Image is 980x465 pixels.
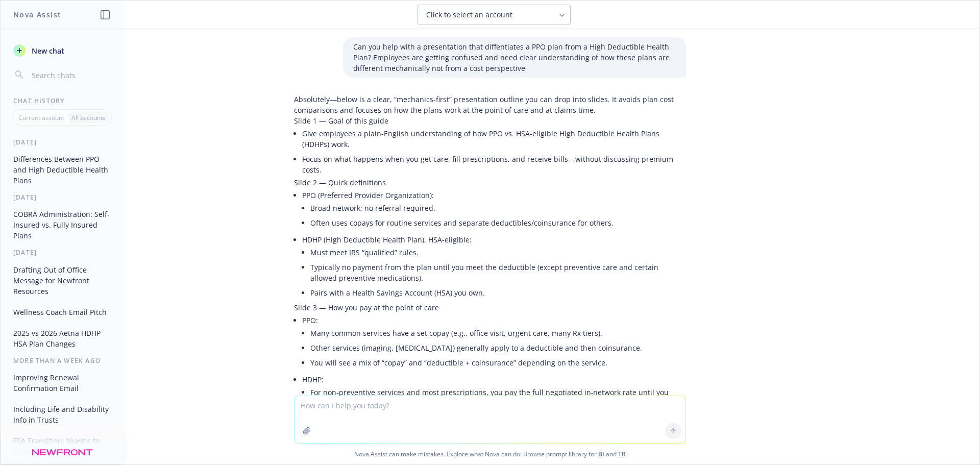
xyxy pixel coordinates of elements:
button: Wellness Coach Email Pitch [9,304,115,321]
span: Nova Assist can make mistakes. Explore what Nova can do: Browse prompt library for and [5,444,975,464]
div: [DATE] [1,193,123,202]
button: Improving Renewal Confirmation Email [9,369,115,397]
li: You will see a mix of “copay” and “deductible + coinsurance” depending on the service. [310,355,686,370]
p: Can you help with a presentation that diffentiates a PPO plan from a High Deductible Health Plan?... [353,41,676,74]
li: Pairs with a Health Savings Account (HSA) you own. [310,285,686,300]
p: Slide 3 — How you pay at the point of care [294,302,686,313]
a: BI [598,450,604,458]
button: Drafting Out of Office Message for Newfront Resources [9,261,115,300]
div: More than a week ago [1,356,123,365]
li: Typically no payment from the plan until you meet the deductible (except preventive care and cert... [310,260,686,285]
li: HDHP: [302,372,686,463]
p: All accounts [71,113,106,122]
div: [DATE] [1,248,123,257]
li: PPO (Preferred Provider Organization): [302,188,686,232]
p: Slide 2 — Quick definitions [294,177,686,188]
span: Click to select an account [426,10,512,20]
button: New chat [9,41,115,60]
li: Many common services have a set copay (e.g., office visit, urgent care, many Rx tiers). [310,326,686,340]
li: PPO: [302,313,686,372]
li: HDHP (High Deductible Health Plan), HSA‑eligible: [302,232,686,302]
li: Focus on what happens when you get care, fill prescriptions, and receive bills—without discussing... [302,152,686,177]
li: Broad network; no referral required. [310,201,686,215]
button: 2025 vs 2026 Aetna HDHP HSA Plan Changes [9,325,115,352]
p: Absolutely—below is a clear, “mechanics-first” presentation outline you can drop into slides. It ... [294,94,686,115]
li: For non‑preventive services and most prescriptions, you pay the full negotiated in‑network rate u... [310,385,686,410]
div: [DATE] [1,138,123,146]
p: Slide 1 — Goal of this guide [294,115,686,126]
li: Must meet IRS “qualified” rules. [310,245,686,260]
li: Other services (imaging, [MEDICAL_DATA]) generally apply to a deductible and then coinsurance. [310,340,686,355]
button: Differences Between PPO and High Deductible Health Plans [9,151,115,189]
p: Current account [18,113,64,122]
button: COBRA Administration: Self-Insured vs. Fully Insured Plans [9,206,115,244]
button: Including Life and Disability Info in Trusts [9,401,115,428]
li: Give employees a plain-English understanding of how PPO vs. HSA‑eligible High Deductible Health P... [302,126,686,152]
input: Search chats [30,68,111,82]
a: TR [618,450,626,458]
div: Chat History [1,96,123,105]
li: Often uses copays for routine services and separate deductibles/coinsurance for others. [310,215,686,230]
button: FSA Transition: Niantic to Scopely Benefits [9,432,115,460]
h1: Nova Assist [13,9,61,20]
span: New chat [30,45,64,56]
button: Click to select an account [418,5,571,25]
